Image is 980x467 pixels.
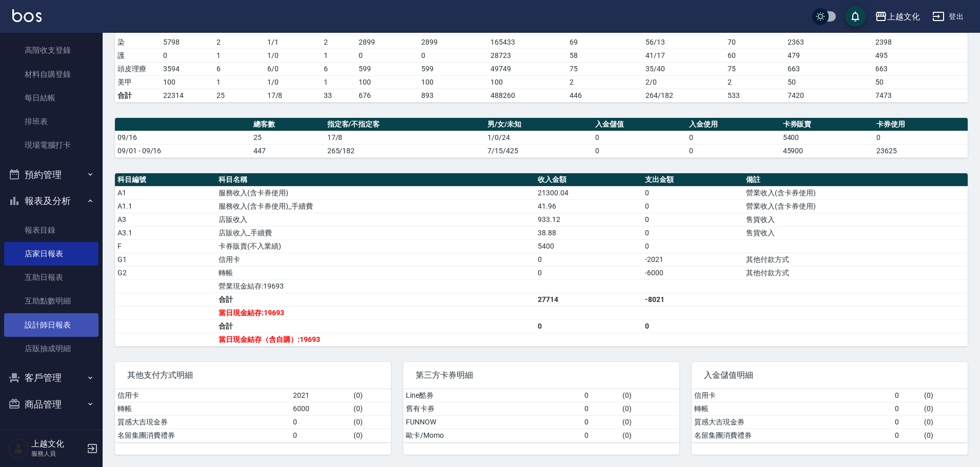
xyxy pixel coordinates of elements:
[216,293,535,306] td: 合計
[892,402,922,415] td: 0
[488,35,566,49] td: 165433
[692,429,892,442] td: 名留集團消費禮券
[687,118,780,131] th: 入金使用
[351,389,391,402] td: ( 0 )
[4,86,99,110] a: 每日結帳
[704,370,955,380] span: 入金儲值明細
[928,7,968,26] button: 登出
[115,173,968,347] table: a dense table
[4,266,99,289] a: 互助日報表
[216,186,535,199] td: 服務收入(含卡券使用)
[115,389,391,442] table: a dense table
[535,266,642,279] td: 0
[12,9,42,22] img: Logo
[115,239,216,253] td: F
[643,62,725,75] td: 35 / 40
[214,35,265,49] td: 2
[321,62,356,75] td: 6
[115,75,161,89] td: 美甲
[593,118,687,131] th: 入金儲值
[8,438,29,459] img: Person
[892,429,922,442] td: 0
[161,75,214,89] td: 100
[4,188,99,214] button: 報表及分析
[216,333,535,346] td: 當日現金結存（含自購）:19693
[325,118,485,131] th: 指定客/不指定客
[845,6,866,27] button: save
[115,199,216,213] td: A1.1
[874,118,968,131] th: 卡券使用
[251,118,325,131] th: 總客數
[290,402,351,415] td: 6000
[4,218,99,242] a: 報表目錄
[321,75,356,89] td: 1
[115,144,251,157] td: 09/01 - 09/16
[265,89,322,102] td: 17/8
[290,429,351,442] td: 0
[743,199,968,213] td: 營業收入(含卡券使用)
[725,62,785,75] td: 75
[725,75,785,89] td: 2
[922,415,968,429] td: ( 0 )
[321,89,356,102] td: 33
[535,293,642,306] td: 27714
[567,89,643,102] td: 446
[535,239,642,253] td: 5400
[356,62,419,75] td: 599
[785,75,873,89] td: 50
[785,89,873,102] td: 7420
[743,213,968,226] td: 售貨收入
[643,89,725,102] td: 264/182
[892,415,922,429] td: 0
[687,131,780,144] td: 0
[325,131,485,144] td: 17/8
[4,391,99,418] button: 商品管理
[290,415,351,429] td: 0
[873,75,968,89] td: 50
[4,38,99,62] a: 高階收支登錄
[356,89,419,102] td: 676
[115,131,251,144] td: 09/16
[4,63,99,86] a: 材料自購登錄
[922,429,968,442] td: ( 0 )
[4,110,99,133] a: 排班表
[725,89,785,102] td: 533
[725,35,785,49] td: 70
[620,429,679,442] td: ( 0 )
[403,415,582,429] td: FUNNOW
[567,62,643,75] td: 75
[743,253,968,266] td: 其他付款方式
[265,75,322,89] td: 1 / 0
[216,226,535,239] td: 店販收入_手續費
[488,62,566,75] td: 49749
[115,62,161,75] td: 頭皮理療
[419,49,488,62] td: 0
[593,144,687,157] td: 0
[642,186,743,199] td: 0
[419,62,488,75] td: 599
[351,415,391,429] td: ( 0 )
[115,173,216,187] th: 科目編號
[419,35,488,49] td: 2899
[582,402,620,415] td: 0
[161,35,214,49] td: 5798
[419,89,488,102] td: 893
[356,49,419,62] td: 0
[4,161,99,188] button: 預約管理
[416,370,667,380] span: 第三方卡券明細
[892,389,922,402] td: 0
[743,266,968,279] td: 其他付款方式
[535,213,642,226] td: 933.12
[692,389,968,442] table: a dense table
[403,389,679,442] table: a dense table
[115,266,216,279] td: G2
[535,319,642,333] td: 0
[582,429,620,442] td: 0
[620,415,679,429] td: ( 0 )
[4,133,99,157] a: 現場電腦打卡
[642,293,743,306] td: -8021
[567,49,643,62] td: 58
[873,89,968,102] td: 7473
[785,49,873,62] td: 479
[31,439,84,449] h5: 上越文化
